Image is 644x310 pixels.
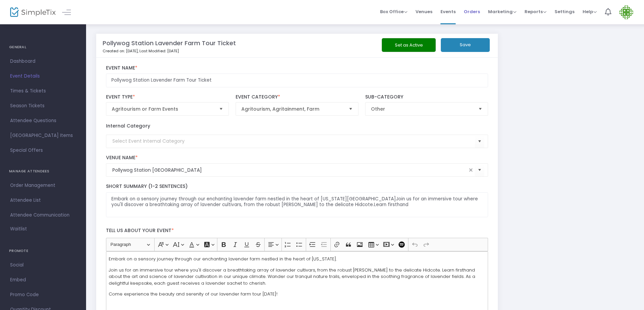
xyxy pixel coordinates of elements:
span: Join us for an immersive tour where you'll discover a breathtaking array of lavender cultivars, f... [109,267,475,286]
h4: PROMOTE [9,244,77,258]
span: Season Tickets [10,102,76,110]
button: Select [346,103,355,115]
span: Events [440,3,456,20]
span: [GEOGRAPHIC_DATA] Items [10,131,76,140]
div: Editor toolbar [106,238,488,251]
span: Agritourism, Agritainment, Farm [241,106,344,112]
span: Orders [464,3,480,20]
span: Times & Tickets [10,87,76,95]
label: Internal Category [106,122,150,130]
label: Event Category [236,94,359,100]
label: Venue Name [106,155,488,161]
span: Dashboard [10,57,76,66]
button: Paragraph [107,239,153,250]
span: clear [467,166,475,174]
span: Embark on a sensory journey through our enchanting lavender farm nestled in the heart of [US_STATE]. [109,256,337,262]
span: Other [371,106,473,112]
span: Order Management [10,181,76,190]
span: Settings [555,3,574,20]
label: Event Name [106,65,488,71]
span: Help [583,8,597,15]
button: Select [216,103,226,115]
label: Sub-Category [365,94,488,100]
span: Short Summary (1-2 Sentences) [106,183,188,190]
button: Select [475,134,484,148]
span: Waitlist [10,226,27,232]
input: Enter Event Name [106,74,488,87]
h4: MANAGE ATTENDEES [9,165,77,178]
button: Select [476,103,485,115]
label: Tell us about your event [103,224,491,238]
span: Promo Code [10,290,76,299]
span: Venues [415,3,432,20]
span: , Last Modified: [DATE] [138,48,179,54]
span: Agritourism or Farm Events [112,106,214,112]
h4: GENERAL [9,40,77,54]
button: Set as Active [382,38,436,52]
button: Select [475,163,484,177]
span: Special Offers [10,146,76,155]
input: Select Event Internal Category [112,138,475,145]
input: Select Venue [112,167,467,174]
button: Save [441,38,490,52]
span: Attendee Communication [10,211,76,220]
m-panel-title: Pollywog Station Lavender Farm Tour Ticket [103,38,236,48]
span: Box Office [380,8,407,15]
p: Created on: [DATE] [103,48,362,54]
label: Event Type [106,94,229,100]
span: Reports [525,8,546,15]
span: Marketing [488,8,516,15]
span: Come experience the beauty and serenity of our lavender farm tour [DATE]! [109,291,277,297]
span: Attendee Questions [10,116,76,125]
span: Social [10,261,76,270]
span: Paragraph [110,241,145,249]
span: Attendee List [10,196,76,205]
span: Embed [10,276,76,284]
span: Event Details [10,72,76,81]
